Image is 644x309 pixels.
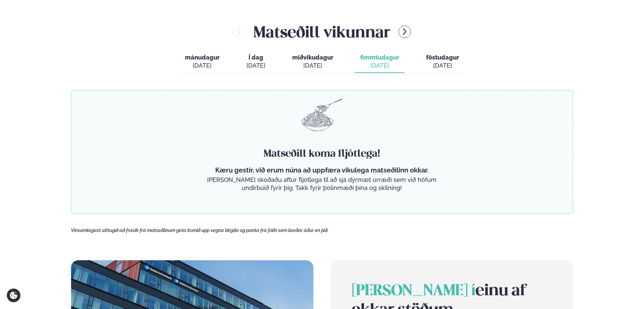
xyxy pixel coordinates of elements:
div: [DATE] [247,62,265,70]
div: [DATE] [185,62,220,70]
h4: Matseðill koma fljótlega! [204,147,439,161]
div: [DATE] [426,62,459,70]
button: menu-btn-left [233,26,245,38]
span: Vinsamlegast athugið að frávik frá matseðlinum geta komið upp vegna birgða og panta frá fólki sem... [71,228,329,233]
a: Cookie settings [7,288,21,302]
span: [PERSON_NAME] í [352,284,476,299]
div: [DATE] [360,62,399,70]
button: föstudagur [DATE] [421,51,464,73]
button: mánudagur [DATE] [180,51,225,73]
span: föstudagur [426,54,459,61]
button: miðvikudagur [DATE] [287,51,339,73]
span: miðvikudagur [292,54,333,61]
img: pasta [301,99,342,131]
p: Kæru gestir, við erum núna að uppfæra vikulega matseðilinn okkar. [204,166,439,174]
button: Í dag [DATE] [241,51,271,73]
div: [DATE] [292,62,333,70]
button: menu-btn-right [399,26,411,38]
h2: Matseðill vikunnar [254,21,390,43]
span: Í dag [247,53,265,62]
p: [PERSON_NAME] skoðaðu aftur fljótlega til að sjá dýrmæt úrræði sem við höfum undirbúið fyrir þig.... [204,176,439,192]
span: fimmtudagur [360,54,399,61]
span: mánudagur [185,54,220,61]
button: fimmtudagur [DATE] [355,51,405,73]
